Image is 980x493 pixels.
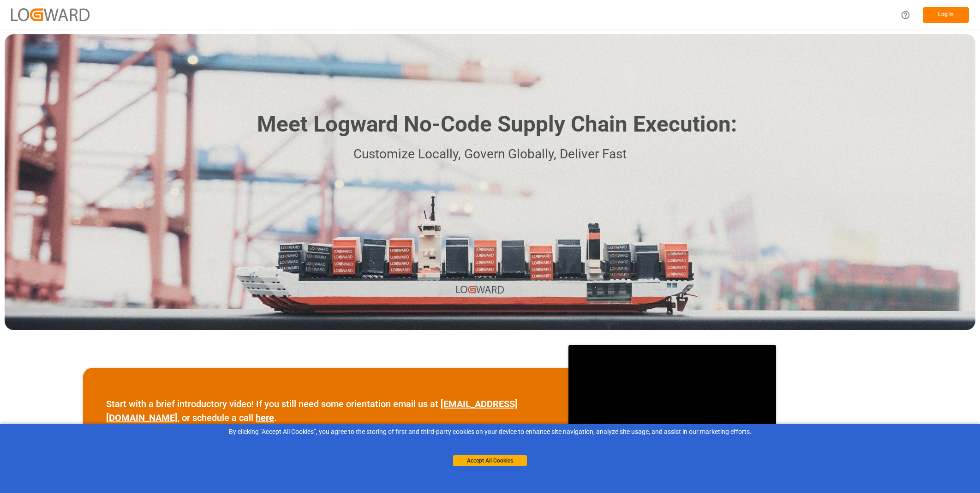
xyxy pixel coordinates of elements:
div: By clicking "Accept All Cookies”, you agree to the storing of first and third-party cookies on yo... [6,427,974,437]
h1: Meet Logward No-Code Supply Chain Execution: [257,108,737,141]
img: Logward_new_orange.png [11,8,90,21]
p: Start with a brief introductory video! If you still need some orientation email us at , or schedu... [106,397,545,425]
button: Help Center [895,5,916,25]
button: Accept All Cookies [453,455,527,466]
p: Customize Locally, Govern Globally, Deliver Fast [243,144,737,165]
a: [EMAIL_ADDRESS][DOMAIN_NAME] [106,398,518,423]
a: here [256,412,274,423]
button: Log In [923,7,969,23]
